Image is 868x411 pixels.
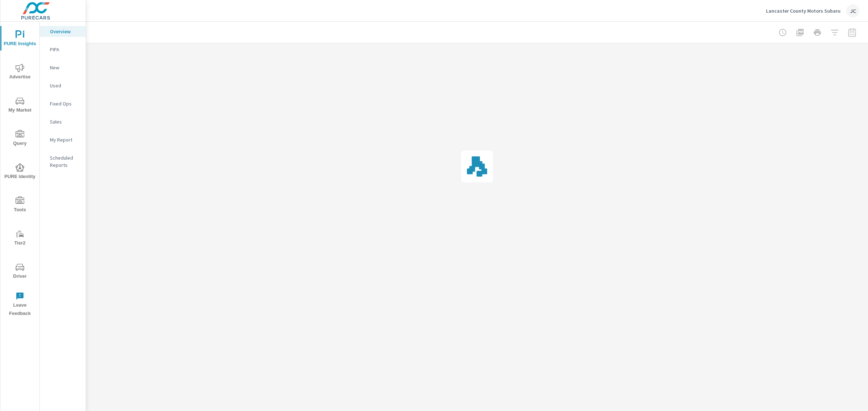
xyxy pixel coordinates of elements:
[40,116,86,127] div: Sales
[40,62,86,73] div: New
[3,163,37,181] span: PURE Identity
[3,130,37,148] span: Query
[50,46,80,53] p: PIPA
[40,44,86,55] div: PIPA
[3,30,37,48] span: PURE Insights
[50,118,80,125] p: Sales
[0,22,39,321] div: nav menu
[3,196,37,214] span: Tools
[40,26,86,37] div: Overview
[40,80,86,91] div: Used
[3,292,37,318] span: Leave Feedback
[40,98,86,109] div: Fixed Ops
[50,154,80,169] p: Scheduled Reports
[3,230,37,247] span: Tier2
[50,100,80,107] p: Fixed Ops
[40,152,86,170] div: Scheduled Reports
[846,4,859,17] div: JC
[50,136,80,143] p: My Report
[3,64,37,81] span: Advertise
[3,263,37,281] span: Driver
[40,134,86,145] div: My Report
[50,82,80,89] p: Used
[50,64,80,71] p: New
[50,28,80,35] p: Overview
[3,97,37,114] span: My Market
[766,8,841,14] p: Lancaster County Motors Subaru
